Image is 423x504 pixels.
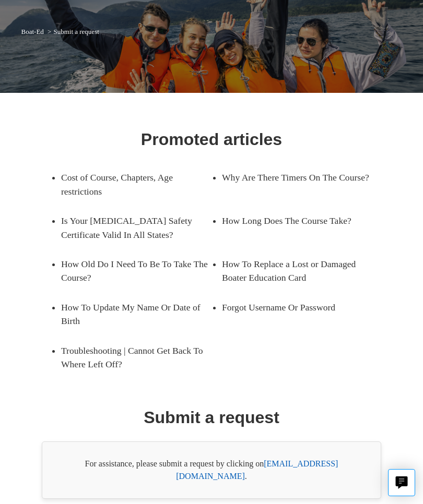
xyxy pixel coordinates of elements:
div: For assistance, please submit a request by clicking on . [42,441,381,499]
h1: Submit a request [144,405,279,430]
button: Live chat [388,469,415,496]
h1: Promoted articles [141,127,282,152]
li: Submit a request [45,28,99,35]
a: Troubleshooting | Cannot Get Back To Where Left Off? [61,336,211,379]
a: Forgot Username Or Password [222,293,372,322]
li: Boat-Ed [21,28,46,35]
a: How To Update My Name Or Date of Birth [61,293,211,336]
a: How Long Does The Course Take? [222,206,372,235]
a: Why Are There Timers On The Course? [222,163,372,192]
a: Is Your [MEDICAL_DATA] Safety Certificate Valid In All States? [61,206,211,249]
a: Boat-Ed [21,28,44,35]
a: [EMAIL_ADDRESS][DOMAIN_NAME] [176,459,338,481]
a: How Old Do I Need To Be To Take The Course? [61,249,211,293]
a: How To Replace a Lost or Damaged Boater Education Card [222,249,372,293]
a: Cost of Course, Chapters, Age restrictions [61,163,211,206]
